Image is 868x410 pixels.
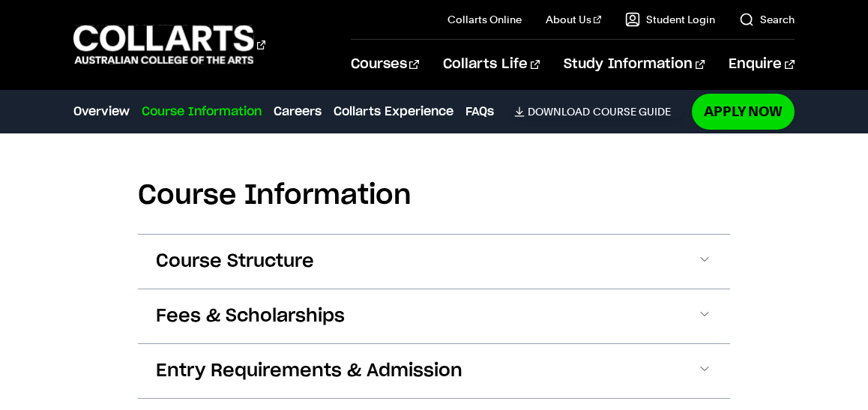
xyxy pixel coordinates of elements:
span: Fees & Scholarships [156,304,345,328]
a: Collarts Online [447,12,522,27]
span: Course Structure [156,250,314,274]
button: Entry Requirements & Admission [138,344,730,398]
div: Go to homepage [73,23,265,66]
a: Course Information [142,103,262,121]
h2: Course Information [138,179,730,212]
a: Collarts Experience [334,103,453,121]
span: Entry Requirements & Admission [156,359,462,383]
a: Careers [274,103,322,121]
a: DownloadCourse Guide [514,105,683,118]
a: Study Information [564,40,705,89]
a: Enquire [729,40,794,89]
a: About Us [546,12,601,27]
button: Course Structure [138,235,730,289]
a: Courses [351,40,419,89]
a: Apply Now [692,94,795,129]
a: Search [739,12,795,27]
span: Download [528,105,590,118]
a: FAQs [465,103,494,121]
a: Collarts Life [443,40,540,89]
a: Overview [73,103,130,121]
button: Fees & Scholarships [138,289,730,343]
a: Student Login [625,12,715,27]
